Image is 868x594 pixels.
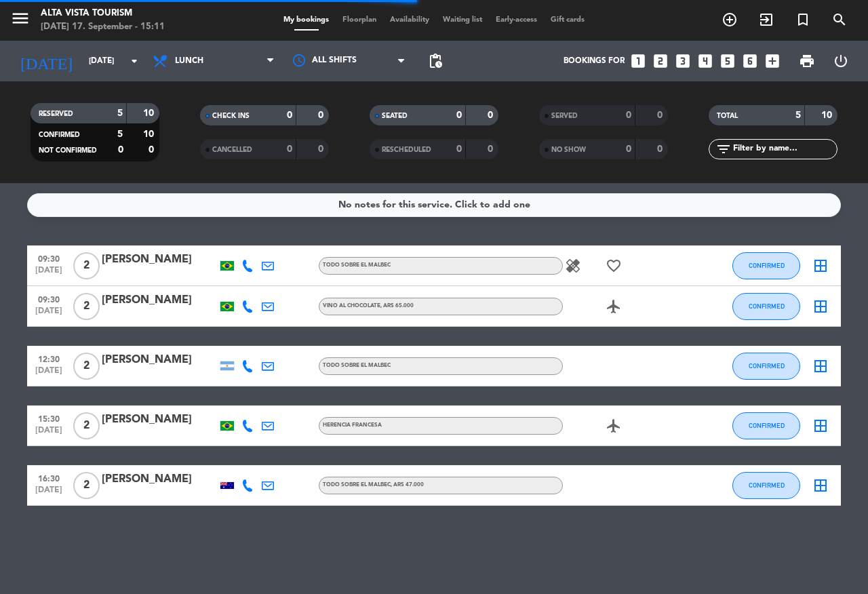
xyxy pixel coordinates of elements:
[323,422,382,428] span: Herencia Francesa
[117,130,123,139] strong: 5
[812,258,829,274] i: border_all
[102,251,217,269] div: [PERSON_NAME]
[732,412,800,439] button: CONFIRMED
[427,53,443,69] span: pending_actions
[32,470,66,486] span: 16:30
[32,250,66,266] span: 09:30
[382,113,408,119] span: SEATED
[32,426,66,441] span: [DATE]
[323,262,391,268] span: Todo sobre el malbec
[749,262,785,269] span: CONFIRMED
[73,353,100,380] span: 2
[212,146,252,153] span: CANCELLED
[287,144,292,154] strong: 0
[799,53,815,69] span: print
[383,16,436,24] span: Availability
[102,351,217,369] div: [PERSON_NAME]
[749,481,785,489] span: CONFIRMED
[175,56,203,66] span: Lunch
[715,141,732,157] i: filter_list
[41,7,165,20] div: Alta Vista Tourism
[73,293,100,320] span: 2
[336,16,383,24] span: Floorplan
[749,422,785,429] span: CONFIRMED
[73,472,100,499] span: 2
[10,8,31,33] button: menu
[212,113,250,119] span: CHECK INS
[717,113,738,119] span: TOTAL
[102,411,217,429] div: [PERSON_NAME]
[749,362,785,370] span: CONFIRMED
[10,8,31,28] i: menu
[32,366,66,382] span: [DATE]
[732,142,837,157] input: Filter by name...
[118,145,123,155] strong: 0
[812,477,829,494] i: border_all
[795,111,801,120] strong: 5
[456,111,462,120] strong: 0
[696,52,714,70] i: looks_4
[73,412,100,439] span: 2
[380,303,414,309] span: , ARS 65.000
[73,252,100,279] span: 2
[551,146,586,153] span: NO SHOW
[722,12,738,28] i: add_circle_outline
[391,482,424,488] span: , ARS 47.000
[32,291,66,306] span: 09:30
[277,16,336,24] span: My bookings
[323,363,391,368] span: Todo sobre el malbec
[812,358,829,374] i: border_all
[126,53,142,69] i: arrow_drop_down
[812,418,829,434] i: border_all
[32,306,66,322] span: [DATE]
[102,292,217,309] div: [PERSON_NAME]
[652,52,669,70] i: looks_two
[629,52,647,70] i: looks_one
[732,472,800,499] button: CONFIRMED
[732,353,800,380] button: CONFIRMED
[606,258,622,274] i: favorite_border
[39,147,97,154] span: NOT CONFIRMED
[32,486,66,501] span: [DATE]
[102,471,217,488] div: [PERSON_NAME]
[833,53,849,69] i: power_settings_new
[489,16,544,24] span: Early-access
[732,252,800,279] button: CONFIRMED
[323,482,424,488] span: Todo sobre el malbec
[143,130,157,139] strong: 10
[39,111,73,117] span: RESERVED
[657,144,665,154] strong: 0
[626,111,631,120] strong: 0
[764,52,781,70] i: add_box
[32,351,66,366] span: 12:30
[39,132,80,138] span: CONFIRMED
[338,197,530,213] div: No notes for this service. Click to add one
[606,418,622,434] i: airplanemode_active
[456,144,462,154] strong: 0
[117,108,123,118] strong: 5
[719,52,736,70] i: looks_5
[436,16,489,24] span: Waiting list
[674,52,692,70] i: looks_3
[318,111,326,120] strong: 0
[741,52,759,70] i: looks_6
[32,410,66,426] span: 15:30
[551,113,578,119] span: SERVED
[544,16,591,24] span: Gift cards
[41,20,165,34] div: [DATE] 17. September - 15:11
[318,144,326,154] strong: 0
[488,111,496,120] strong: 0
[564,56,625,66] span: Bookings for
[287,111,292,120] strong: 0
[323,303,414,309] span: Vino Al Chocolate
[657,111,665,120] strong: 0
[149,145,157,155] strong: 0
[10,46,82,76] i: [DATE]
[606,298,622,315] i: airplanemode_active
[32,266,66,281] span: [DATE]
[821,111,835,120] strong: 10
[795,12,811,28] i: turned_in_not
[758,12,774,28] i: exit_to_app
[382,146,431,153] span: RESCHEDULED
[143,108,157,118] strong: 10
